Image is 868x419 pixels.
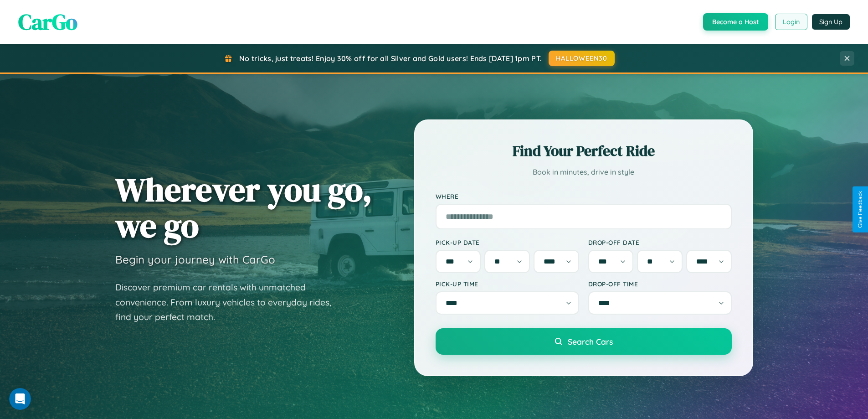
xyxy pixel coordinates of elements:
[18,7,77,37] span: CarGo
[588,238,732,246] label: Drop-off Date
[812,14,850,30] button: Sign Up
[588,280,732,288] label: Drop-off Time
[775,14,807,30] button: Login
[9,388,31,410] iframe: Intercom live chat
[549,51,615,66] button: HALLOWEEN30
[115,280,343,325] p: Discover premium car rentals with unmatched convenience. From luxury vehicles to everyday rides, ...
[115,253,275,266] h3: Begin your journey with CarGo
[436,166,732,179] p: Book in minutes, drive in style
[239,54,542,63] span: No tricks, just treats! Enjoy 30% off for all Silver and Gold users! Ends [DATE] 1pm PT.
[436,280,579,288] label: Pick-up Time
[857,191,863,228] div: Give Feedback
[436,328,732,355] button: Search Cars
[436,238,579,246] label: Pick-up Date
[568,336,613,347] span: Search Cars
[436,141,732,161] h2: Find Your Perfect Ride
[115,171,372,243] h1: Wherever you go, we go
[436,192,732,200] label: Where
[703,13,768,31] button: Become a Host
